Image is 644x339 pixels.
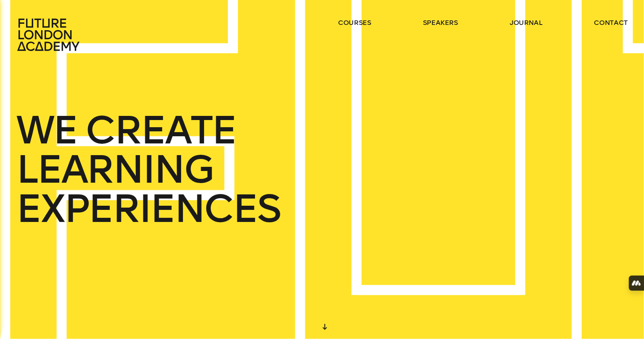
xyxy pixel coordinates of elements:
a: courses [338,18,371,27]
a: speakers [423,18,458,27]
span: WE [16,111,77,150]
a: journal [510,18,543,27]
a: contact [594,18,628,27]
span: LEARNING [16,150,213,189]
span: EXPERIENCES [16,189,280,228]
span: CREATE [85,111,236,150]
